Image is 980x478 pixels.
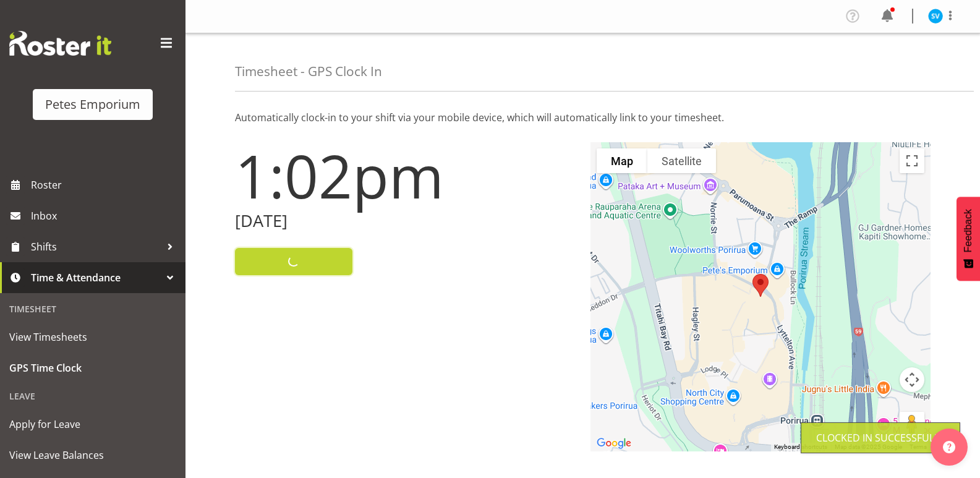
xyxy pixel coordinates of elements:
[900,367,924,392] button: Map camera controls
[957,197,980,281] button: Feedback - Show survey
[774,443,827,451] button: Keyboard shortcuts
[235,64,382,79] h4: Timesheet - GPS Clock In
[3,383,182,409] div: Leave
[816,430,945,445] div: Clocked in Successfully
[9,31,111,56] img: Rosterit website logo
[235,142,576,209] h1: 1:02pm
[31,176,179,194] span: Roster
[9,415,176,433] span: Apply for Leave
[9,328,176,346] span: View Timesheets
[594,435,634,451] img: Google
[235,110,931,125] p: Automatically clock-in to your shift via your mobile device, which will automatically link to you...
[3,352,182,383] a: GPS Time Clock
[9,446,176,464] span: View Leave Balances
[928,9,943,23] img: sasha-vandervalk6911.jpg
[900,148,924,173] button: Toggle fullscreen view
[45,95,140,114] div: Petes Emporium
[31,268,161,287] span: Time & Attendance
[594,435,634,451] a: Open this area in Google Maps (opens a new window)
[3,409,182,440] a: Apply for Leave
[647,148,716,173] button: Show satellite imagery
[963,209,974,252] span: Feedback
[31,207,179,225] span: Inbox
[235,211,576,231] h2: [DATE]
[900,412,924,437] button: Drag Pegman onto the map to open Street View
[31,237,161,256] span: Shifts
[597,148,647,173] button: Show street map
[9,359,176,377] span: GPS Time Clock
[3,440,182,471] a: View Leave Balances
[943,441,955,453] img: help-xxl-2.png
[3,322,182,352] a: View Timesheets
[3,296,182,322] div: Timesheet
